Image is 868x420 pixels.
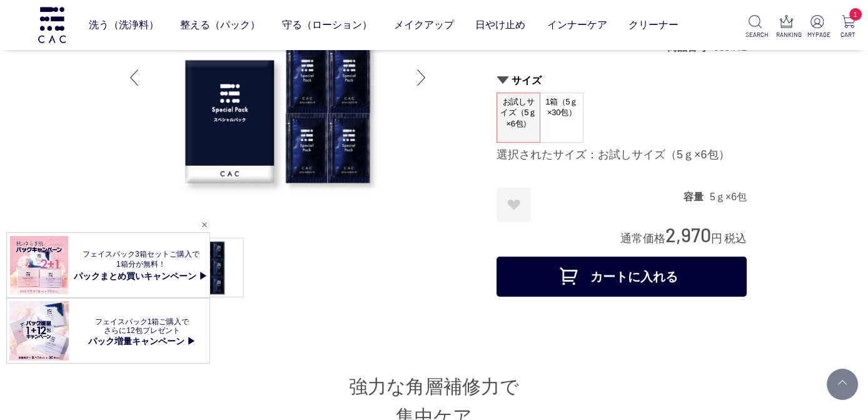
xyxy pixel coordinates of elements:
[475,8,525,43] a: 日やけ止め
[838,15,858,39] a: 1 CART
[282,8,372,43] a: 守る（ローション）
[547,8,607,43] a: インナーケア
[89,8,159,43] a: 洗う（洗浄料）
[497,148,747,163] div: 選択されたサイズ：お試しサイズ（5ｇ×6包）
[776,30,796,39] p: RANKING
[497,93,540,133] span: お試しサイズ（5ｇ×6包）
[393,8,453,43] a: メイクアップ
[807,15,827,39] a: MYPAGE
[838,30,858,39] p: CART
[409,53,434,103] div: Next slide
[745,15,765,39] a: SEARCH
[724,232,747,245] span: 税込
[710,190,747,203] dd: 5ｇ×6包
[36,7,68,43] img: logo
[745,30,765,39] p: SEARCH
[497,74,747,87] h2: サイズ
[620,232,665,245] span: 通常価格
[849,8,862,21] span: 1
[684,190,710,203] dt: 容量
[665,223,711,246] span: 2,970
[711,232,722,245] span: 円
[180,8,260,43] a: 整える（パック）
[497,188,531,222] a: お気に入りに登録する
[807,30,827,39] p: MYPAGE
[121,53,146,103] div: Previous slide
[776,15,796,39] a: RANKING
[540,93,583,129] span: 1箱（5ｇ×30包）
[497,257,747,297] button: カートに入れる
[628,8,679,43] a: クリーナー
